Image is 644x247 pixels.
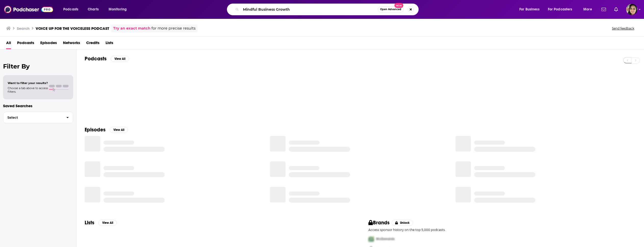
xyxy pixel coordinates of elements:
[599,5,608,14] a: Show notifications dropdown
[85,56,129,62] a: PodcastsView All
[85,127,106,133] h2: Episodes
[241,5,378,13] input: Search podcasts, credits, & more...
[151,25,196,31] span: for more precise results
[376,237,395,241] span: McDonalds
[111,56,129,62] button: View All
[380,8,401,11] span: Open Advanced
[3,112,73,123] button: Select
[3,103,73,108] p: Saved Searches
[8,81,48,85] span: Want to filter your results?
[612,5,620,14] a: Show notifications dropdown
[40,39,57,49] a: Episodes
[232,4,423,15] div: Search podcasts, credits, & more...
[17,26,30,31] h3: Search
[85,127,128,133] a: EpisodesView All
[63,39,80,49] a: Networks
[548,6,572,13] span: For Podcasters
[88,6,99,13] span: Charts
[8,86,48,93] span: Choose a tab above to access filters.
[85,219,94,226] h2: Lists
[516,5,546,13] button: open menu
[98,220,117,226] button: View All
[85,56,107,62] h2: Podcasts
[113,25,150,31] a: Try an exact match
[105,5,133,13] button: open menu
[86,39,99,49] a: Credits
[378,6,404,12] button: Open AdvancedNew
[368,219,390,226] h2: Brands
[545,5,580,13] button: open menu
[583,6,592,13] span: More
[60,5,85,13] button: open menu
[109,6,127,13] span: Monitoring
[368,228,636,232] p: Access sponsor history on the top 5,000 podcasts.
[580,5,598,13] button: open menu
[626,4,637,15] img: User Profile
[63,6,78,13] span: Podcasts
[366,234,376,244] img: First Pro Logo
[85,219,117,226] a: ListsView All
[626,4,637,15] button: Show profile menu
[394,3,404,8] span: New
[36,26,109,31] h3: VOICE UP FOR THE VOICELESS PODCAST
[6,39,11,49] a: All
[392,220,413,226] button: Unlock
[106,39,113,49] a: Lists
[4,5,53,14] img: Podchaser - Follow, Share and Rate Podcasts
[519,6,539,13] span: For Business
[110,127,128,133] button: View All
[84,5,102,13] a: Charts
[610,26,636,31] button: Send feedback
[626,4,637,15] span: Logged in as shelbyjanner
[17,39,34,49] a: Podcasts
[3,63,73,70] h2: Filter By
[3,116,62,119] span: Select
